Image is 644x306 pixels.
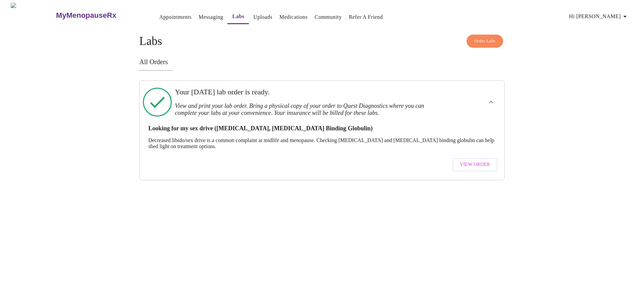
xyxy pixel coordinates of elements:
button: Labs [227,10,249,24]
button: Order Labs [467,35,503,48]
a: Appointments [159,12,192,22]
a: Messaging [199,12,223,22]
h3: Your [DATE] lab order is ready. [175,88,434,96]
button: Refer a Friend [346,10,386,24]
button: Hi [PERSON_NAME] [567,10,632,23]
span: Hi [PERSON_NAME] [569,12,629,21]
span: View Order [460,161,490,169]
h3: All Orders [139,58,505,66]
a: MyMenopauseRx [55,4,143,27]
a: Labs [232,12,245,21]
a: Refer a Friend [349,12,383,22]
h3: MyMenopauseRx [56,11,116,20]
h4: Labs [139,35,505,48]
span: Order Labs [474,37,495,45]
button: Uploads [251,10,275,24]
a: Medications [279,12,308,22]
h3: Looking for my sex drive ([MEDICAL_DATA], [MEDICAL_DATA] Binding Globulin) [148,125,496,132]
a: Community [315,12,342,22]
button: Appointments [157,10,194,24]
p: Decreased libido/sex drive is a common complaint at midlife and menopause. Checking [MEDICAL_DATA... [148,137,496,149]
a: Uploads [253,12,272,22]
button: Medications [277,10,310,24]
button: View Order [452,158,497,171]
button: show more [483,94,499,110]
a: View Order [451,155,499,175]
img: MyMenopauseRx Logo [11,3,55,28]
button: Community [312,10,344,24]
button: Messaging [196,10,226,24]
h3: View and print your lab order. Bring a physical copy of your order to Quest Diagnostics where you... [175,102,434,117]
